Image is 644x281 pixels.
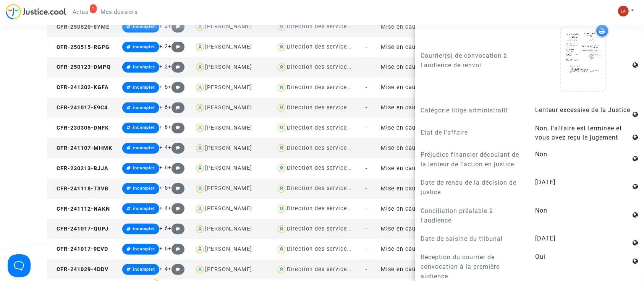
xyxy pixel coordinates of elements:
[276,163,287,174] img: icon-user.svg
[194,264,205,275] img: icon-user.svg
[378,17,460,37] td: Mise en cause de la responsabilité de l'Etat pour lenteur excessive de la Justice (sans requête)
[205,266,252,273] div: [PERSON_NAME]
[421,51,524,70] p: Courrier(s) de convocation à l'audience de renvoi
[535,253,545,260] span: Oui
[276,62,287,73] img: icon-user.svg
[159,225,168,232] span: + 6
[205,205,252,212] div: [PERSON_NAME]
[276,42,287,53] img: icon-user.svg
[535,179,555,186] span: [DATE]
[133,267,155,272] span: incomplet
[287,125,499,131] div: Direction des services judiciaires du Ministère de la Justice - Bureau FIP4
[168,124,184,130] span: +
[378,118,460,138] td: Mise en cause de la responsabilité de l'Etat pour lenteur excessive de la Justice - dossier en co...
[159,266,168,272] span: + 4
[205,165,252,171] div: [PERSON_NAME]
[378,199,460,219] td: Mise en cause de la responsabilité de l'Etat pour lenteur excessive de la Justice (sans requête)
[133,206,155,211] span: incomplet
[287,185,499,192] div: Direction des services judiciaires du Ministère de la Justice - Bureau FIP4
[50,165,108,172] span: CFR-230213-BJJA
[66,6,95,18] a: 1Actus
[378,219,460,239] td: Mise en cause de la responsabilité de l'Etat pour lenteur excessive de la Justice - faillite (san...
[50,44,110,50] span: CFR-250515-RGPG
[95,6,144,18] a: Mes dossiers
[287,165,499,171] div: Direction des services judiciaires du Ministère de la Justice - Bureau FIP4
[50,145,112,151] span: CFR-241107-MHMK
[276,264,287,275] img: icon-user.svg
[194,122,205,133] img: icon-user.svg
[159,63,168,70] span: + 2
[205,145,252,151] div: [PERSON_NAME]
[168,245,184,252] span: +
[378,138,460,158] td: Mise en cause de la responsabilité de l'Etat pour lenteur excessive de la Justice (sans requête)
[168,23,184,29] span: +
[50,266,108,273] span: CFR-241029-4DDV
[287,23,499,30] div: Direction des services judiciaires du Ministère de la Justice - Bureau FIP4
[205,246,252,252] div: [PERSON_NAME]
[618,6,629,16] img: 3f9b7d9779f7b0ffc2b90d026f0682a9
[287,266,499,273] div: Direction des services judiciaires du Ministère de la Justice - Bureau FIP4
[366,125,367,131] span: -
[50,64,111,70] span: CFR-250123-DMPQ
[366,206,367,212] span: -
[133,24,155,29] span: incomplet
[205,226,252,232] div: [PERSON_NAME]
[133,166,155,171] span: incomplet
[6,4,66,19] img: jc-logo.svg
[366,44,367,50] span: -
[378,239,460,260] td: Mise en cause de la responsabilité de l'Etat pour lenteur excessive de la Justice - faillite (san...
[194,203,205,214] img: icon-user.svg
[133,145,155,150] span: incomplet
[133,186,155,191] span: incomplet
[194,102,205,114] img: icon-user.svg
[205,44,252,50] div: [PERSON_NAME]
[421,252,524,281] p: Réception du courrier de convocation à la première audience
[50,185,108,192] span: CFR-241118-T3VB
[535,125,622,141] span: Non, l'affaire est terminée et vous avez reçu le jugement
[8,254,31,277] iframe: Help Scout Beacon - Open
[168,63,184,70] span: +
[194,62,205,73] img: icon-user.svg
[50,104,108,111] span: CFR-241017-E9C4
[133,105,155,110] span: incomplet
[73,8,89,15] span: Actus
[168,43,184,50] span: +
[168,144,184,151] span: +
[378,37,460,57] td: Mise en cause de la responsabilité de l'Etat pour lenteur excessive de la Justice (sans requête)
[366,165,367,172] span: -
[535,235,555,242] span: [DATE]
[168,185,184,191] span: +
[276,143,287,154] img: icon-user.svg
[168,164,184,171] span: +
[421,234,524,244] p: Date de saisine du tribunal
[378,260,460,280] td: Mise en cause de la responsabilité de l'Etat pour lenteur excessive de la Justice (sans requête)
[378,158,460,179] td: Mise en cause de la responsabilité de l'Etat pour lenteur excessive de la Justice - dossier en co...
[287,64,499,70] div: Direction des services judiciaires du Ministère de la Justice - Bureau FIP4
[133,85,155,90] span: incomplet
[287,246,499,252] div: Direction des services judiciaires du Ministère de la Justice - Bureau FIP4
[421,178,524,197] p: Date de rendu de la décision de justice
[205,84,252,91] div: [PERSON_NAME]
[159,185,168,191] span: + 5
[168,205,184,211] span: +
[168,84,184,90] span: +
[366,185,367,192] span: -
[535,151,547,158] span: Non
[90,4,97,13] div: 1
[101,8,138,15] span: Mes dossiers
[276,122,287,133] img: icon-user.svg
[378,179,460,199] td: Mise en cause de la responsabilité de l'Etat pour lenteur excessive de la Justice (sans requête)
[205,125,252,131] div: [PERSON_NAME]
[205,104,252,111] div: [PERSON_NAME]
[378,78,460,98] td: Mise en cause de la responsabilité de l'Etat pour lenteur excessive de la Justice (sans requête)
[366,145,367,151] span: -
[159,124,168,130] span: + 6
[159,84,168,90] span: + 5
[194,244,205,255] img: icon-user.svg
[276,203,287,214] img: icon-user.svg
[287,205,499,212] div: Direction des services judiciaires du Ministère de la Justice - Bureau FIP4
[421,150,524,169] p: Préjudice financier découlant de la lenteur de l'action en justice
[50,125,109,131] span: CFR-230305-DNFK
[50,84,109,91] span: CFR-241202-KGFA
[168,225,184,232] span: +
